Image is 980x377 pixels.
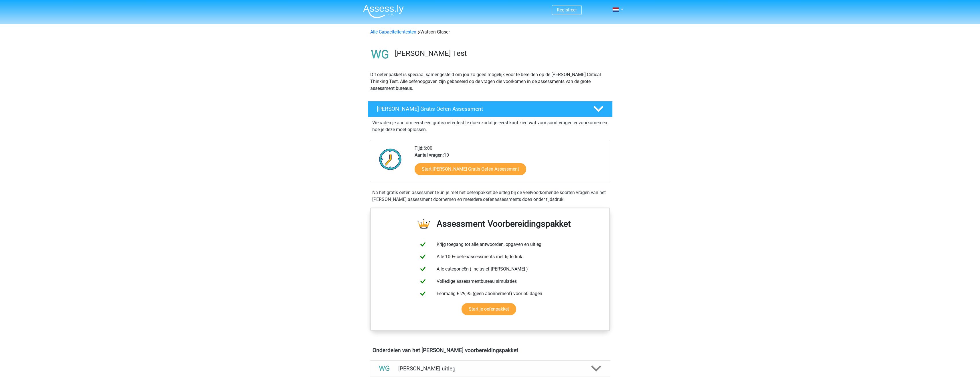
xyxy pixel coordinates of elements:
b: Aantal vragen: [415,152,444,158]
img: watson glaser [368,42,392,67]
a: Start je oefenpakket [462,303,516,315]
h4: Onderdelen van het [PERSON_NAME] voorbereidingspakket [373,347,608,354]
a: Start [PERSON_NAME] Gratis Oefen Assessment [415,163,526,175]
a: [PERSON_NAME] Gratis Oefen Assessment [365,101,615,117]
a: Alle Capaciteitentesten [370,29,416,35]
p: We raden je aan om eerst een gratis oefentest te doen zodat je eerst kunt zien wat voor soort vra... [372,119,608,133]
h3: [PERSON_NAME] Test [395,49,608,58]
b: Tijd: [415,145,423,151]
p: Dit oefenpakket is speciaal samengesteld om jou zo goed mogelijk voor te bereiden op de [PERSON_N... [370,71,610,92]
img: watson glaser uitleg [377,361,392,376]
div: 6:00 10 [410,145,610,182]
a: uitleg [PERSON_NAME] uitleg [368,360,613,376]
div: Na het gratis oefen assessment kun je met het oefenpakket de uitleg bij de veelvoorkomende soorte... [370,189,610,203]
h4: [PERSON_NAME] uitleg [398,365,582,372]
img: Assessly [363,5,404,18]
div: Watson Glaser [368,29,612,35]
img: Klok [376,145,405,173]
a: Registreer [557,7,577,13]
h4: [PERSON_NAME] Gratis Oefen Assessment [377,106,584,112]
